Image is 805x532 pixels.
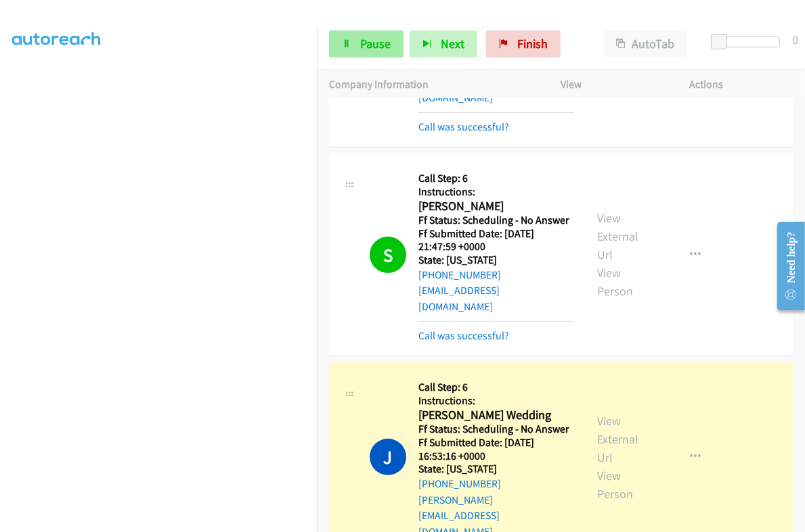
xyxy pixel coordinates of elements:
a: Pause [329,30,404,57]
span: Finish [517,36,548,51]
h5: State: [US_STATE] [418,253,573,267]
h5: Ff Submitted Date: [DATE] 21:47:59 +0000 [418,227,573,253]
button: AutoTab [603,30,687,57]
a: [EMAIL_ADDRESS][DOMAIN_NAME] [418,284,500,313]
h5: Ff Status: Scheduling - No Answer [418,214,573,227]
a: View Person [598,468,634,502]
button: Next [410,30,477,57]
a: Call was successful? [418,120,509,133]
span: Next [441,36,464,51]
p: Company Information [329,76,537,93]
h5: Ff Submitted Date: [DATE] 16:53:16 +0000 [418,436,573,462]
a: [PHONE_NUMBER] [418,477,501,490]
iframe: Resource Center [766,212,805,320]
a: Call was successful? [418,329,509,342]
p: View [561,76,665,93]
a: View Person [598,265,634,299]
span: Pause [360,36,391,51]
h5: Ff Status: Scheduling - No Answer [418,422,573,436]
h5: Instructions: [418,394,573,408]
h5: Call Step: 6 [418,172,573,185]
h1: S [370,237,406,273]
h1: J [370,439,406,475]
a: View External Url [598,413,639,465]
p: Actions [689,76,793,93]
h2: [PERSON_NAME] Wedding [418,408,567,423]
a: [EMAIL_ADDRESS][DOMAIN_NAME] [418,75,500,104]
div: Delay between calls (in seconds) [718,37,780,47]
a: Finish [486,30,561,57]
h5: Call Step: 6 [418,381,573,394]
div: 0 [792,30,798,49]
a: View External Url [598,210,639,262]
h5: Instructions: [418,185,573,199]
a: [PHONE_NUMBER] [418,268,501,281]
h5: State: [US_STATE] [418,462,573,476]
h2: [PERSON_NAME] [418,199,567,214]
